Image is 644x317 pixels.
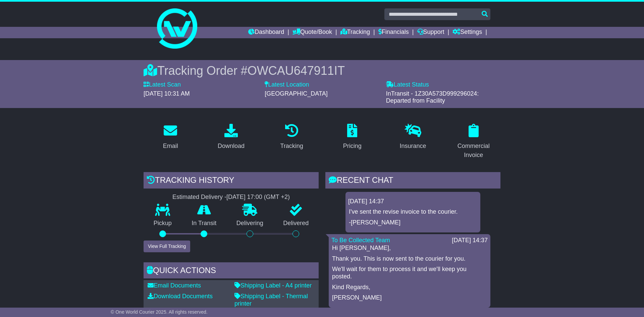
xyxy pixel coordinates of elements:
[163,142,178,151] div: Email
[399,142,426,151] div: Insurance
[182,220,227,227] p: In Transit
[452,27,482,38] a: Settings
[340,27,370,38] a: Tracking
[144,241,190,252] button: View Full Tracking
[332,255,487,263] p: Thank you. This is now sent to the courier for you.
[325,172,500,190] div: RECENT CHAT
[386,81,429,89] label: Latest Status
[332,284,487,291] p: Kind Regards,
[332,245,487,252] p: Hi [PERSON_NAME],
[265,81,309,89] label: Latest Location
[395,121,430,153] a: Insurance
[248,64,345,77] span: OWCAU647911IT
[248,27,284,38] a: Dashboard
[144,63,500,78] div: Tracking Order #
[332,294,487,302] p: [PERSON_NAME]
[234,293,308,307] a: Shipping Label - Thermal printer
[378,27,409,38] a: Financials
[332,266,487,280] p: We'll wait for them to process it and we'll keep you posted.
[144,220,182,227] p: Pickup
[148,282,201,289] a: Email Documents
[111,309,208,315] span: © One World Courier 2025. All rights reserved.
[226,220,273,227] p: Delivering
[218,142,245,151] div: Download
[276,121,308,153] a: Tracking
[348,198,478,205] div: [DATE] 14:37
[349,219,477,226] p: -[PERSON_NAME]
[280,142,303,151] div: Tracking
[159,121,182,153] a: Email
[273,220,319,227] p: Delivered
[148,293,213,300] a: Download Documents
[339,121,366,153] a: Pricing
[386,90,479,104] span: InTransit - 1Z30A573D999296024: Departed from Facility
[234,282,312,289] a: Shipping Label - A4 printer
[343,142,362,151] div: Pricing
[144,90,190,97] span: [DATE] 10:31 AM
[226,194,290,201] div: [DATE] 17:00 (GMT +2)
[331,237,390,244] a: To Be Collected Team
[213,121,249,153] a: Download
[292,27,332,38] a: Quote/Book
[144,262,319,280] div: Quick Actions
[144,172,319,190] div: Tracking history
[452,237,488,244] div: [DATE] 14:37
[349,208,477,216] p: I've sent the revise invoice to the courier.
[451,142,496,160] div: Commercial Invoice
[446,121,500,162] a: Commercial Invoice
[417,27,444,38] a: Support
[144,194,319,201] div: Estimated Delivery -
[144,81,181,89] label: Latest Scan
[265,90,327,97] span: [GEOGRAPHIC_DATA]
